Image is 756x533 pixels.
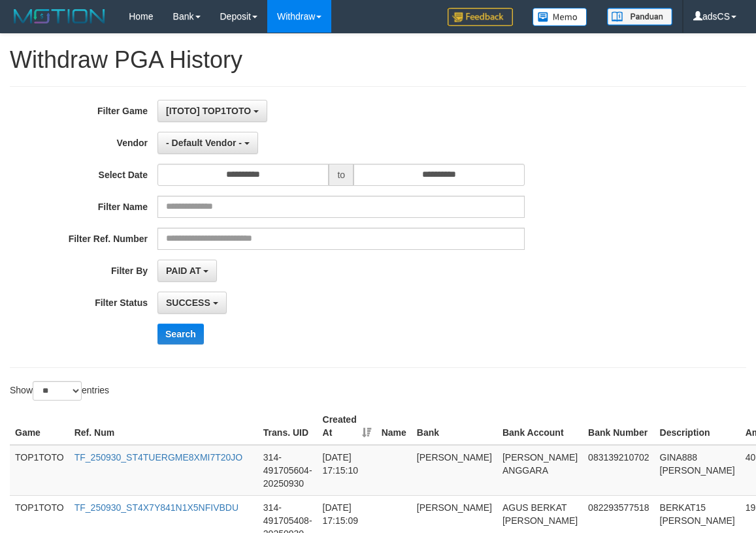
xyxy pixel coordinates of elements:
button: - Default Vendor - [157,132,258,154]
span: SUCCESS [166,297,210,308]
th: Description [655,408,740,445]
select: Showentries [33,381,82,401]
span: to [329,164,353,186]
img: Button%20Memo.svg [533,8,587,26]
h1: Withdraw PGA History [10,47,746,73]
th: Ref. Num [69,408,258,445]
th: Created At: activate to sort column ascending [318,408,376,445]
label: Show entries [10,381,109,401]
img: Feedback.jpg [448,8,513,26]
span: - Default Vendor - [166,138,242,148]
button: [ITOTO] TOP1TOTO [157,100,267,122]
button: SUCCESS [157,292,227,314]
td: GINA888 [PERSON_NAME] [655,445,740,496]
td: 083139210702 [583,445,654,496]
td: 314-491705604-20250930 [258,445,318,496]
img: MOTION_logo.png [10,7,109,26]
td: [PERSON_NAME] [412,445,497,496]
th: Bank Account [497,408,583,445]
a: TF_250930_ST4X7Y841N1X5NFIVBDU [74,502,238,513]
th: Bank Number [583,408,654,445]
td: [DATE] 17:15:10 [318,445,376,496]
td: TOP1TOTO [10,445,69,496]
td: [PERSON_NAME] ANGGARA [497,445,583,496]
button: PAID AT [157,260,217,282]
span: [ITOTO] TOP1TOTO [166,106,251,116]
th: Game [10,408,69,445]
img: panduan.png [607,8,672,25]
th: Bank [412,408,497,445]
th: Name [376,408,412,445]
a: TF_250930_ST4TUERGME8XMI7T20JO [74,452,243,463]
button: Search [157,324,204,344]
span: PAID AT [166,266,201,276]
th: Trans. UID [258,408,318,445]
